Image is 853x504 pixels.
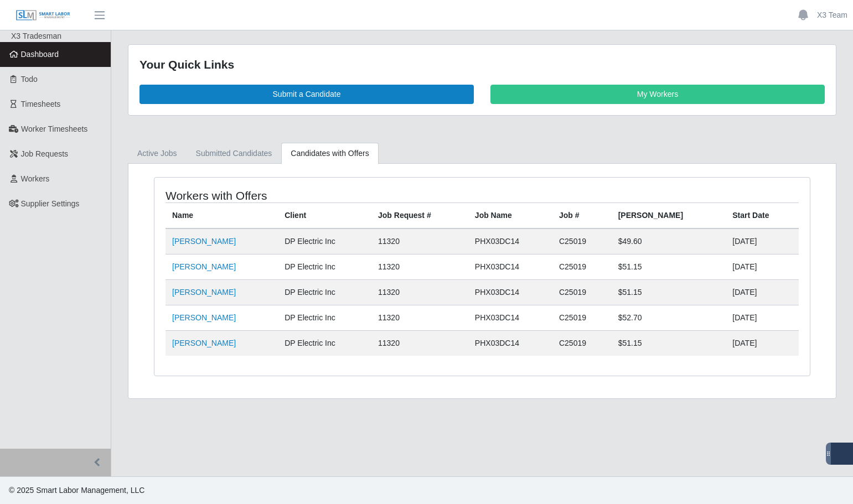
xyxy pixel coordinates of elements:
td: DP Electric Inc [278,254,371,279]
td: [DATE] [726,305,799,330]
td: PHX03DC14 [468,228,552,254]
td: DP Electric Inc [278,279,371,305]
a: Submitted Candidates [187,143,282,164]
th: Job Name [468,202,552,228]
td: 11320 [371,279,468,305]
a: X3 Team [817,9,847,21]
td: DP Electric Inc [278,330,371,356]
div: Your Quick Links [139,56,825,74]
a: Candidates with Offers [281,143,378,164]
td: C25019 [552,228,612,254]
img: SLM Logo [15,9,71,22]
td: DP Electric Inc [278,305,371,330]
td: PHX03DC14 [468,305,552,330]
span: Supplier Settings [21,199,80,208]
span: Todo [21,75,38,84]
td: 11320 [371,330,468,356]
th: Start Date [726,202,799,228]
td: C25019 [552,279,612,305]
td: [DATE] [726,279,799,305]
td: 11320 [371,254,468,279]
td: DP Electric Inc [278,228,371,254]
th: Client [278,202,371,228]
a: [PERSON_NAME] [172,237,236,246]
td: [DATE] [726,228,799,254]
td: $51.15 [612,254,726,279]
th: Job # [552,202,612,228]
span: Job Requests [21,149,69,158]
a: [PERSON_NAME] [172,313,236,322]
td: $51.15 [612,330,726,356]
td: [DATE] [726,330,799,356]
td: PHX03DC14 [468,330,552,356]
td: [DATE] [726,254,799,279]
td: 11320 [371,228,468,254]
span: Timesheets [21,100,61,108]
td: C25019 [552,254,612,279]
a: My Workers [490,85,825,104]
td: 11320 [371,305,468,330]
td: C25019 [552,305,612,330]
td: PHX03DC14 [468,279,552,305]
th: [PERSON_NAME] [612,202,726,228]
a: [PERSON_NAME] [172,288,236,297]
a: [PERSON_NAME] [172,339,236,347]
td: $52.70 [612,305,726,330]
td: $49.60 [612,228,726,254]
th: Name [166,202,278,228]
span: Worker Timesheets [21,124,87,133]
span: Workers [21,174,50,183]
td: $51.15 [612,279,726,305]
a: Submit a Candidate [139,85,474,104]
td: C25019 [552,330,612,356]
h4: Workers with Offers [166,189,420,202]
span: X3 Tradesman [11,32,61,40]
td: PHX03DC14 [468,254,552,279]
a: [PERSON_NAME] [172,262,236,271]
span: © 2025 Smart Labor Management, LLC [9,486,144,495]
span: Dashboard [21,50,59,59]
a: Active Jobs [128,143,187,164]
th: Job Request # [371,202,468,228]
